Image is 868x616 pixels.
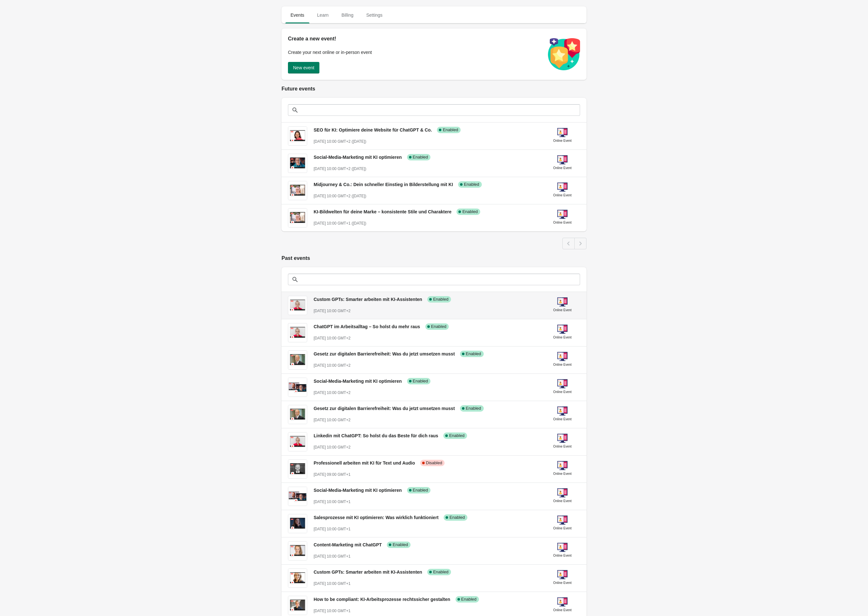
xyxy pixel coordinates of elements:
[314,379,402,384] span: Social-Media-Marketing mit KI optimieren
[314,542,382,547] span: Content-Marketing mit ChatGPT
[553,498,571,504] div: Online Event
[288,296,307,315] img: Custom GPTs: Smarter arbeiten mit KI-Assistenten
[288,596,307,615] img: How to be compliant: KI-Arbeitsprozesse rechtssicher gestalten
[288,487,307,506] img: Social-Media-Marketing mit KI optimieren
[314,221,366,226] span: [DATE] 10:00 GMT+1 ([DATE])
[557,379,568,389] img: online-event-5d64391802a09ceff1f8b055f10f5880.png
[314,139,366,144] span: [DATE] 10:00 GMT+2 ([DATE])
[553,443,571,450] div: Online Event
[314,406,455,411] span: Gesetz zur digitalen Barrierefreiheit: Was du jetzt umsetzen musst
[413,379,428,384] span: Enabled
[314,324,420,329] span: ChatGPT im Arbeitsalltag – So holst du mehr raus
[314,309,351,313] span: [DATE] 10:00 GMT+2
[553,334,571,341] div: Online Event
[557,209,568,219] img: online-event-5d64391802a09ceff1f8b055f10f5880.png
[393,542,408,547] span: Enabled
[557,155,568,165] img: online-event-5d64391802a09ceff1f8b055f10f5880.png
[413,155,428,160] span: Enabled
[553,138,571,144] div: Online Event
[449,515,465,520] span: Enabled
[553,219,571,226] div: Online Event
[314,597,450,602] span: How to be compliant: KI-Arbeitsprozesse rechtssicher gestalten
[557,351,568,362] img: online-event-5d64391802a09ceff1f8b055f10f5880.png
[314,609,351,613] span: [DATE] 10:00 GMT+1
[314,515,438,520] span: Salesprozesse mit KI optimieren: Was wirklich funktioniert
[288,127,307,145] img: SEO für KI: Optimiere deine Website für ChatGPT & Co.
[553,192,571,199] div: Online Event
[312,9,334,21] span: Learn
[433,297,448,302] span: Enabled
[557,488,568,498] img: online-event-5d64391802a09ceff1f8b055f10f5880.png
[314,167,366,171] span: [DATE] 10:00 GMT+2 ([DATE])
[314,554,351,559] span: [DATE] 10:00 GMT+1
[314,433,438,438] span: Linkedin mit ChatGPT: So holst du das Beste für dich raus
[557,127,568,138] img: online-event-5d64391802a09ceff1f8b055f10f5880.png
[288,154,307,173] img: Social-Media-Marketing mit KI optimieren
[314,581,351,586] span: [DATE] 10:00 GMT+1
[557,406,568,416] img: online-event-5d64391802a09ceff1f8b055f10f5880.png
[288,460,307,478] img: Professionell arbeiten mit KI für Text und Audio
[557,324,568,334] img: online-event-5d64391802a09ceff1f8b055f10f5880.png
[314,363,351,368] span: [DATE] 10:00 GMT+2
[557,297,568,307] img: online-event-5d64391802a09ceff1f8b055f10f5880.png
[553,471,571,477] div: Online Event
[293,65,314,70] span: New event
[553,416,571,423] div: Online Event
[433,569,448,575] span: Enabled
[288,405,307,424] img: Gesetz zur digitalen Barrierefreiheit: Was du jetzt umsetzen musst
[466,351,481,356] span: Enabled
[314,155,402,160] span: Social-Media-Marketing mit KI optimieren
[557,597,568,607] img: online-event-5d64391802a09ceff1f8b055f10f5880.png
[431,324,447,329] span: Enabled
[443,127,458,133] span: Enabled
[288,569,307,587] img: Custom GPTs: Smarter arbeiten mit KI-Assistenten
[314,500,351,504] span: [DATE] 10:00 GMT+1
[314,182,453,187] span: Midjourney & Co.: Dein schneller Einstieg in Bilderstellung mit KI
[464,182,479,187] span: Enabled
[361,9,388,21] span: Settings
[557,433,568,443] img: online-event-5d64391802a09ceff1f8b055f10f5880.png
[288,351,307,369] img: Gesetz zur digitalen Barrierefreiheit: Was du jetzt umsetzen musst
[553,607,571,613] div: Online Event
[314,527,351,531] span: [DATE] 10:00 GMT+1
[314,297,422,302] span: Custom GPTs: Smarter arbeiten mit KI-Assistenten
[314,488,402,493] span: Social-Media-Marketing mit KI optimieren
[288,378,307,397] img: Social-Media-Marketing mit KI optimieren
[413,488,428,493] span: Enabled
[336,9,359,21] span: Billing
[314,194,366,198] span: [DATE] 10:00 GMT+2 ([DATE])
[288,542,307,560] img: Content-Marketing mit ChatGPT
[314,445,351,449] span: [DATE] 10:00 GMT+2
[557,515,568,525] img: online-event-5d64391802a09ceff1f8b055f10f5880.png
[288,49,542,56] p: Create your next online or in-person event
[314,209,451,214] span: KI-Bildwelten für deine Marke – konsistente Stile und Charaktere
[282,85,586,93] h2: Future events
[314,472,351,477] span: [DATE] 09:00 GMT+1
[553,165,571,171] div: Online Event
[285,9,309,21] span: Events
[553,307,571,313] div: Online Event
[314,418,351,422] span: [DATE] 10:00 GMT+2
[553,389,571,395] div: Online Event
[314,336,351,340] span: [DATE] 10:00 GMT+2
[288,432,307,451] img: Linkedin mit ChatGPT: So holst du das Beste für dich raus
[314,390,351,395] span: [DATE] 10:00 GMT+2
[557,569,568,580] img: online-event-5d64391802a09ceff1f8b055f10f5880.png
[553,580,571,586] div: Online Event
[553,525,571,532] div: Online Event
[288,514,307,533] img: Salesprozesse mit KI optimieren: Was wirklich funktioniert
[461,597,477,602] span: Enabled
[288,323,307,342] img: ChatGPT im Arbeitsalltag – So holst du mehr raus
[553,552,571,559] div: Online Event
[288,35,542,43] h2: Create a new event!
[557,542,568,552] img: online-event-5d64391802a09ceff1f8b055f10f5880.png
[462,209,478,214] span: Enabled
[314,127,432,133] span: SEO für KI: Optimiere deine Website für ChatGPT & Co.
[288,209,307,227] img: KI-Bildwelten für deine Marke – konsistente Stile und Charaktere
[314,460,415,466] span: Professionell arbeiten mit KI für Text und Audio
[553,362,571,368] div: Online Event
[426,460,442,466] span: Disabled
[562,238,586,249] nav: Pagination
[282,254,586,262] h2: Past events
[288,62,319,73] button: New event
